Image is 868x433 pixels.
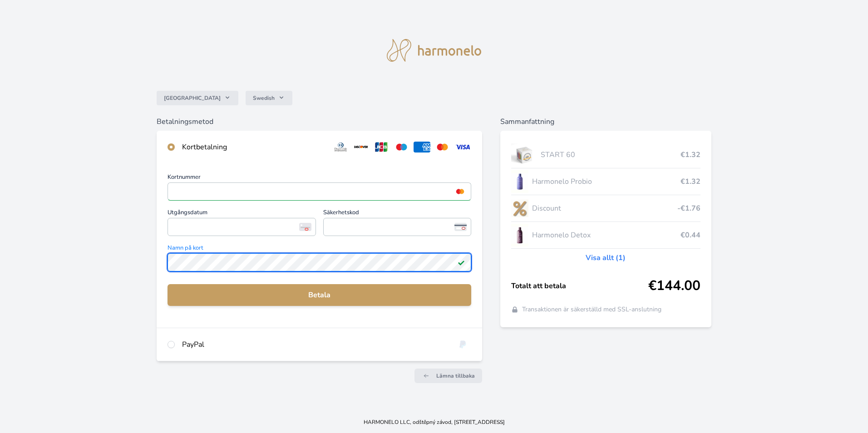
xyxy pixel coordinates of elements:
[387,39,481,62] img: logo.svg
[458,259,465,266] img: Fältet är giltigt
[168,284,471,306] button: Betala
[681,149,700,160] span: €1.32
[586,252,626,263] a: Visa allt (1)
[253,94,275,102] span: Swedish
[681,176,700,187] span: €1.32
[532,176,681,187] span: Harmonelo Probio
[414,142,430,153] img: amex.svg
[175,290,464,300] span: Betala
[414,369,482,383] a: Lämna tillbaka
[454,142,471,153] img: visa.svg
[681,230,700,241] span: €0.44
[454,187,466,196] img: mc
[511,143,537,166] img: start.jpg
[246,91,292,105] button: Swedish
[677,203,700,214] span: -€1.76
[299,223,311,231] img: Utgångsdatum
[172,221,311,233] iframe: Iframe för utgångsdatum
[168,174,471,182] span: Kortnummer
[157,91,238,105] button: [GEOGRAPHIC_DATA]
[436,372,475,379] span: Lämna tillbaka
[532,230,681,241] span: Harmonelo Detox
[373,142,390,153] img: jcb.svg
[648,278,700,294] span: €144.00
[168,245,471,253] span: Namn på kort
[454,339,471,350] img: paypal.svg
[353,142,370,153] img: discover.svg
[434,142,451,153] img: mc.svg
[164,94,221,102] span: [GEOGRAPHIC_DATA]
[532,203,677,214] span: Discount
[182,142,325,153] div: Kortbetalning
[168,210,316,218] span: Utgångsdatum
[182,339,447,350] div: PayPal
[157,116,482,127] h6: Betalningsmetod
[511,170,528,193] img: CLEAN_PROBIO_se_stinem_x-lo.jpg
[172,185,467,198] iframe: Iframe för kortnummer
[511,280,648,291] span: Totalt att betala
[522,305,661,314] span: Transaktionen är säkerställd med SSL-anslutning
[500,116,711,127] h6: Sammanfattning
[168,253,471,271] input: Namn på kortFältet är giltigt
[511,197,528,220] img: discount-lo.png
[323,210,471,218] span: Säkerhetskod
[541,149,681,160] span: START 60
[393,142,410,153] img: maestro.svg
[332,142,349,153] img: diners.svg
[511,224,528,246] img: DETOX_se_stinem_x-lo.jpg
[327,221,467,233] iframe: Iframe för säkerhetskod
